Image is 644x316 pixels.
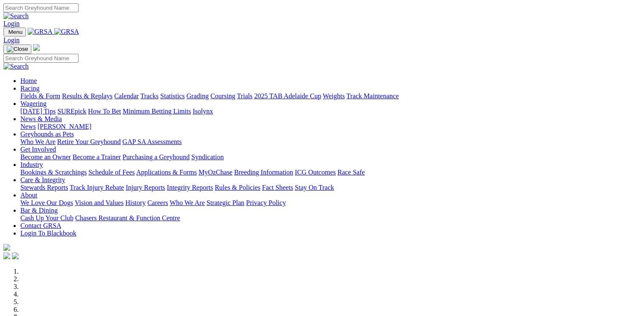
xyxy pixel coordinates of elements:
a: Bookings & Scratchings [20,169,87,176]
a: Contact GRSA [20,222,61,229]
div: Industry [20,169,641,176]
a: We Love Our Dogs [20,199,73,206]
a: Track Injury Rebate [70,184,124,191]
a: Who We Are [170,199,205,206]
a: Tracks [140,92,159,100]
a: Bar & Dining [20,207,58,214]
img: facebook.svg [3,252,10,259]
a: Integrity Reports [167,184,213,191]
div: Greyhounds as Pets [20,138,641,146]
a: Rules & Policies [215,184,260,191]
img: twitter.svg [12,252,19,259]
div: News & Media [20,123,641,130]
a: Careers [147,199,168,206]
a: Stay On Track [295,184,334,191]
a: Login To Blackbook [20,230,76,237]
a: [DATE] Tips [20,108,56,115]
a: Isolynx [193,108,213,115]
a: Privacy Policy [246,199,286,206]
a: Vision and Values [75,199,123,206]
a: Who We Are [20,138,56,145]
a: History [125,199,146,206]
a: Results & Replays [62,92,112,100]
input: Search [3,3,78,12]
img: Close [7,46,28,53]
a: Weights [323,92,345,100]
a: Race Safe [337,169,364,176]
a: Fact Sheets [262,184,293,191]
button: Toggle navigation [3,44,31,54]
a: MyOzChase [199,169,232,176]
div: Racing [20,92,641,100]
a: Track Maintenance [347,92,399,100]
a: Purchasing a Greyhound [123,153,190,161]
a: Strategic Plan [207,199,244,206]
img: GRSA [28,28,53,36]
a: SUREpick [57,108,86,115]
a: Greyhounds as Pets [20,130,74,138]
a: Statistics [160,92,185,100]
a: Racing [20,85,39,92]
a: Get Involved [20,146,56,153]
a: Wagering [20,100,47,107]
a: Stewards Reports [20,184,68,191]
img: logo-grsa-white.png [33,44,40,51]
img: Search [3,63,29,70]
a: Syndication [191,153,224,161]
a: ICG Outcomes [295,169,336,176]
a: Industry [20,161,43,168]
a: [PERSON_NAME] [37,123,91,130]
a: Minimum Betting Limits [123,108,191,115]
a: Calendar [114,92,139,100]
span: Menu [8,29,22,35]
a: Cash Up Your Club [20,214,73,222]
a: Trials [237,92,252,100]
a: Login [3,36,20,44]
div: Care & Integrity [20,184,641,191]
img: Search [3,12,29,20]
a: Login [3,20,20,27]
a: 2025 TAB Adelaide Cup [254,92,321,100]
a: Chasers Restaurant & Function Centre [75,214,180,222]
div: Wagering [20,108,641,115]
div: Bar & Dining [20,214,641,222]
input: Search [3,54,78,63]
a: Retire Your Greyhound [57,138,121,145]
div: Get Involved [20,153,641,161]
a: News [20,123,36,130]
a: Care & Integrity [20,176,65,183]
img: GRSA [54,28,79,36]
a: Home [20,77,37,84]
a: Coursing [210,92,235,100]
a: Fields & Form [20,92,60,100]
a: Become an Owner [20,153,71,161]
a: Grading [187,92,209,100]
a: News & Media [20,115,62,122]
div: About [20,199,641,207]
img: logo-grsa-white.png [3,244,10,251]
a: Injury Reports [126,184,165,191]
a: About [20,191,37,199]
button: Toggle navigation [3,28,26,36]
a: Schedule of Fees [88,169,134,176]
a: Breeding Information [234,169,293,176]
a: How To Bet [88,108,121,115]
a: Applications & Forms [136,169,197,176]
a: Become a Trainer [73,153,121,161]
a: GAP SA Assessments [123,138,182,145]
